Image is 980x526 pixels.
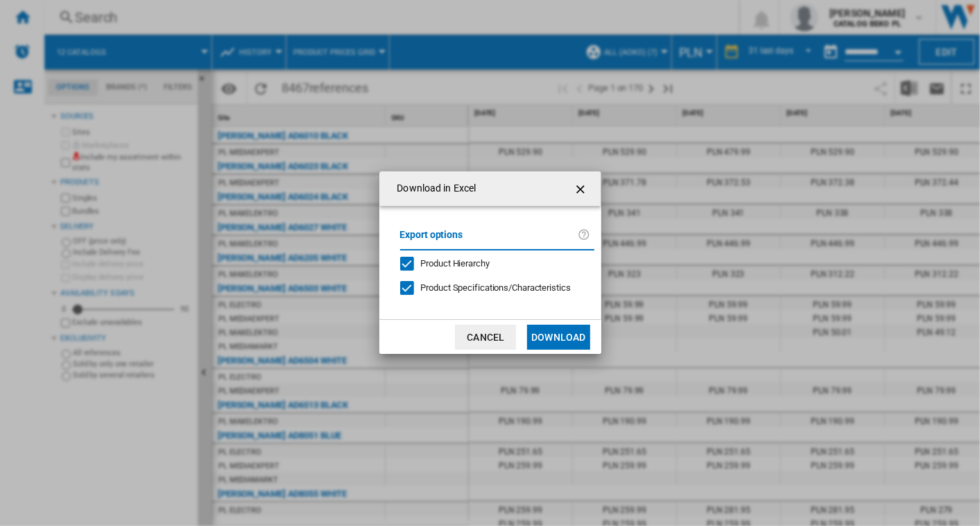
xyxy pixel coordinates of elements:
[421,282,571,293] span: Product Specifications/Characteristics
[574,181,590,198] ng-md-icon: getI18NText('BUTTONS.CLOSE_DIALOG')
[455,325,516,350] button: Cancel
[421,282,571,294] div: Only applies to Category View
[421,258,490,269] span: Product Hierarchy
[568,175,596,203] button: getI18NText('BUTTONS.CLOSE_DIALOG')
[400,257,583,271] md-checkbox: Product Hierarchy
[400,227,578,253] label: Export options
[527,325,590,350] button: Download
[390,182,476,196] h4: Download in Excel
